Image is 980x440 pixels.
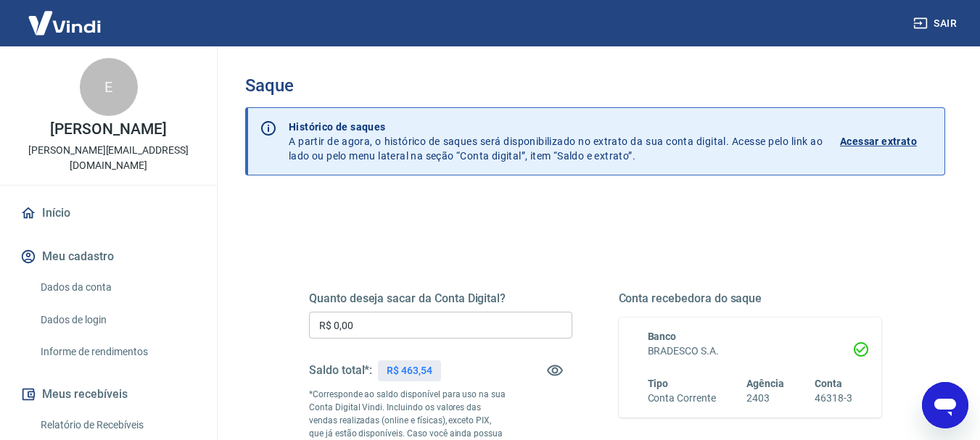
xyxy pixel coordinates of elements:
[619,291,882,306] h5: Conta recebedora do saque
[910,10,963,37] button: Sair
[289,120,823,134] p: Histórico de saques
[12,143,205,173] p: [PERSON_NAME][EMAIL_ADDRESS][DOMAIN_NAME]
[50,122,166,137] p: [PERSON_NAME]
[387,363,432,378] p: R$ 463,54
[309,363,372,378] h5: Saldo total*:
[35,410,199,440] a: Relatório de Recebíveis
[922,382,968,428] iframe: Botão para abrir a janela de mensagens
[309,291,572,306] h5: Quanto deseja sacar da Conta Digital?
[840,134,917,149] p: Acessar extrato
[17,241,199,273] button: Meu cadastro
[648,391,716,406] h6: Conta Corrente
[245,75,945,96] h3: Saque
[17,1,112,45] img: Vindi
[746,391,784,406] h6: 2403
[815,391,852,406] h6: 46318-3
[746,378,784,389] span: Agência
[815,378,842,389] span: Conta
[648,378,669,389] span: Tipo
[35,273,199,302] a: Dados da conta
[648,331,677,342] span: Banco
[80,58,138,116] div: E
[17,378,199,410] button: Meus recebíveis
[840,120,933,163] a: Acessar extrato
[289,120,823,163] p: A partir de agora, o histórico de saques será disponibilizado no extrato da sua conta digital. Ac...
[648,344,853,359] h6: BRADESCO S.A.
[17,197,199,229] a: Início
[35,305,199,335] a: Dados de login
[35,337,199,367] a: Informe de rendimentos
